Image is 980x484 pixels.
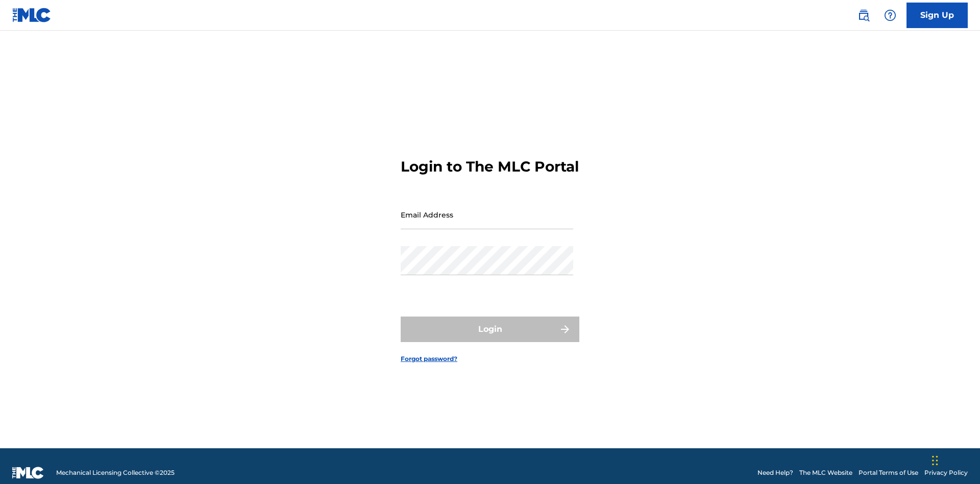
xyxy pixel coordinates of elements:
a: Privacy Policy [924,468,968,477]
h3: Login to The MLC Portal [401,158,579,176]
img: logo [12,467,44,479]
img: help [884,9,896,21]
a: Portal Terms of Use [859,468,918,477]
span: Mechanical Licensing Collective © 2025 [56,468,175,477]
iframe: Chat Widget [929,435,980,484]
a: Sign Up [906,3,968,28]
a: Need Help? [757,468,793,477]
div: Help [880,5,900,26]
a: Forgot password? [401,354,457,364]
img: MLC Logo [12,8,52,22]
div: Drag [932,445,938,476]
a: Public Search [853,5,874,26]
a: The MLC Website [799,468,852,477]
img: search [857,9,870,21]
